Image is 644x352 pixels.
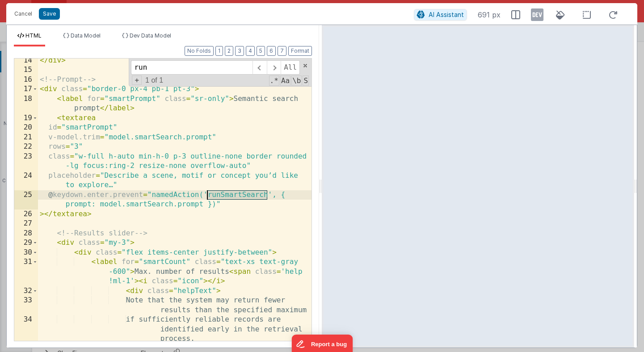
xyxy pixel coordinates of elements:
[278,46,286,56] button: 7
[14,94,38,113] div: 18
[280,75,290,86] span: CaseSensitive Search
[303,75,309,86] span: Search In Selection
[130,32,171,39] span: Dev Data Model
[14,142,38,152] div: 22
[14,152,38,171] div: 23
[131,60,253,75] input: Search for
[281,60,300,75] span: Alt-Enter
[25,32,42,39] span: HTML
[14,75,38,85] div: 16
[14,248,38,258] div: 30
[225,46,233,56] button: 2
[14,65,38,75] div: 15
[14,56,38,66] div: 14
[269,75,279,86] span: RegExp Search
[14,257,38,286] div: 31
[14,219,38,229] div: 27
[478,9,501,20] span: 691 px
[414,9,467,21] button: AI Assistant
[215,46,223,56] button: 1
[14,171,38,190] div: 24
[14,238,38,248] div: 29
[14,315,38,344] div: 34
[288,46,312,56] button: Format
[14,229,38,239] div: 28
[39,8,60,20] button: Save
[14,296,38,315] div: 33
[429,11,464,18] span: AI Assistant
[235,46,244,56] button: 3
[10,8,37,20] button: Cancel
[132,75,142,85] span: Toggel Replace mode
[246,46,255,56] button: 4
[291,75,302,86] span: Whole Word Search
[267,46,276,56] button: 6
[71,32,101,39] span: Data Model
[14,210,38,219] div: 26
[185,46,214,56] button: No Folds
[14,113,38,123] div: 19
[14,84,38,94] div: 17
[142,76,167,84] span: 1 of 1
[14,190,38,210] div: 25
[14,123,38,133] div: 20
[257,46,265,56] button: 5
[14,133,38,142] div: 21
[14,286,38,296] div: 32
